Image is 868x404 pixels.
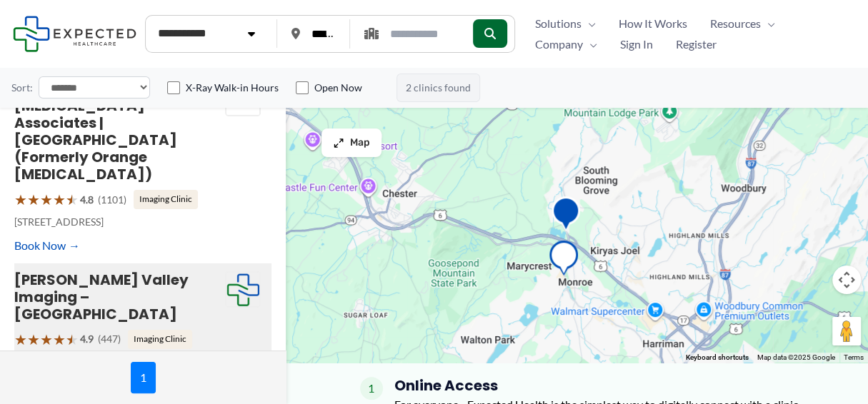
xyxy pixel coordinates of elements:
[186,81,279,95] label: X-Ray Walk-in Hours
[11,79,33,97] label: Sort:
[80,191,94,209] span: 4.8
[131,362,156,393] span: 1
[609,34,664,55] a: Sign In
[27,186,40,213] span: ★
[583,34,597,55] span: Menu Toggle
[40,326,53,353] span: ★
[98,191,126,209] span: (1101)
[333,137,344,148] img: Maximize
[98,330,121,348] span: (447)
[394,377,800,394] h4: Online Access
[524,13,607,34] a: SolutionsMenu Toggle
[757,353,835,361] span: Map data ©2025 Google
[66,186,79,213] span: ★
[134,190,198,208] span: Imaging Clinic
[544,235,584,286] div: Hudson Valley Imaging &#8211; Monroe
[710,13,761,34] span: Resources
[314,81,362,95] label: Open Now
[128,330,192,348] span: Imaging Clinic
[80,330,94,348] span: 4.9
[27,326,40,353] span: ★
[14,186,27,213] span: ★
[761,13,775,34] span: Menu Toggle
[226,272,260,308] img: Expected Healthcare Logo
[14,79,189,184] a: [PERSON_NAME] Valley [MEDICAL_DATA] Associates | [GEOGRAPHIC_DATA] (Formerly Orange [MEDICAL_DATA])
[524,34,609,55] a: CompanyMenu Toggle
[832,317,861,345] button: Drag Pegman onto the map to open Street View
[676,34,717,55] span: Register
[13,16,136,52] img: Expected Healthcare Logo - side, dark font, small
[582,13,596,34] span: Menu Toggle
[53,186,66,213] span: ★
[350,137,370,149] span: Map
[699,13,787,34] a: ResourcesMenu Toggle
[66,326,79,353] span: ★
[686,353,749,363] button: Keyboard shortcuts
[40,186,53,213] span: ★
[14,213,225,231] p: [STREET_ADDRESS]
[607,13,699,34] a: How It Works
[535,13,582,34] span: Solutions
[14,326,27,353] span: ★
[832,266,861,294] button: Map camera controls
[535,34,583,55] span: Company
[844,353,864,361] a: Terms (opens in new tab)
[546,191,586,241] div: Hudson Valley Radiology Associates | Monroe (Formerly Orange Radiology)
[14,270,189,324] a: [PERSON_NAME] Valley Imaging – [GEOGRAPHIC_DATA]
[619,13,687,34] span: How It Works
[53,326,66,353] span: ★
[14,235,80,256] a: Book Now
[396,74,480,102] span: 2 clinics found
[360,377,383,400] span: 1
[321,128,381,157] button: Map
[620,34,653,55] span: Sign In
[664,34,728,55] a: Register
